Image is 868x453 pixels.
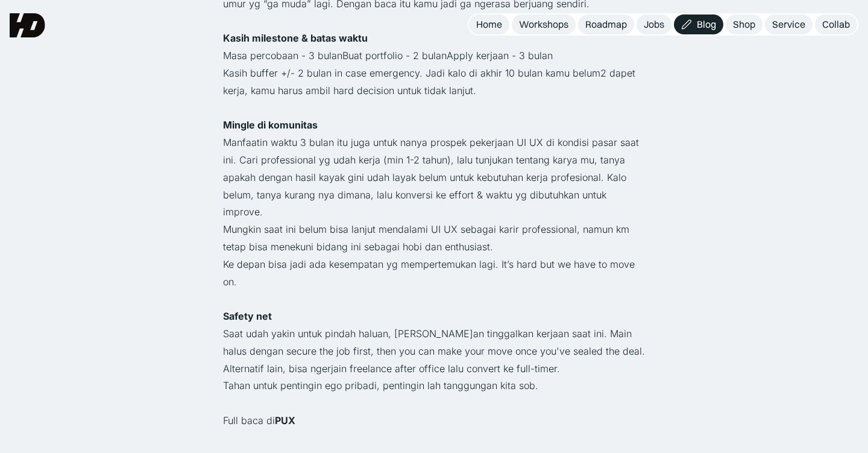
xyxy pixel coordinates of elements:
[644,18,664,31] div: Jobs
[223,65,645,100] p: Kasih buffer +/- 2 bulan in case emergency. Jadi kalo di akhir 10 bulan kamu belum2 dapet kerja, ...
[469,14,509,34] a: Home
[726,14,763,34] a: Shop
[223,221,645,256] p: Mungkin saat ini belum bisa lanjut mendalami UI UX sebagai karir professional, namun km tetap bis...
[223,32,368,44] strong: Kasih milestone & batas waktu
[815,14,857,34] a: Collab
[585,18,627,31] div: Roadmap
[223,429,645,447] p: ‍
[223,13,645,30] p: ‍
[223,290,645,308] p: ‍
[223,412,645,429] p: Full baca di
[765,14,813,34] a: Service
[772,18,805,31] div: Service
[223,377,645,394] p: Tahan untuk pentingin ego pribadi, pentingin lah tanggungan kita sob.
[578,14,634,34] a: Roadmap
[637,14,671,34] a: Jobs
[512,14,576,34] a: Workshops
[223,310,272,322] strong: Safety net
[275,414,295,426] a: PUX
[223,100,645,117] p: ‍
[674,14,723,34] a: Blog
[733,18,755,31] div: Shop
[519,18,568,31] div: Workshops
[476,18,502,31] div: Home
[223,47,645,65] p: Masa percobaan - 3 bulanBuat portfolio - 2 bulanApply kerjaan - 3 bulan
[822,18,850,31] div: Collab
[697,18,716,31] div: Blog
[223,119,318,131] strong: Mingle di komunitas
[223,256,645,291] p: Ke depan bisa jadi ada kesempatan yg mempertemukan lagi. It’s hard but we have to move on.
[223,134,645,221] p: Manfaatin waktu 3 bulan itu juga untuk nanya prospek pekerjaan UI UX di kondisi pasar saat ini. C...
[223,394,645,412] p: ‍
[223,325,645,377] p: Saat udah yakin untuk pindah haluan, [PERSON_NAME]an tinggalkan kerjaan saat ini. Main halus deng...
